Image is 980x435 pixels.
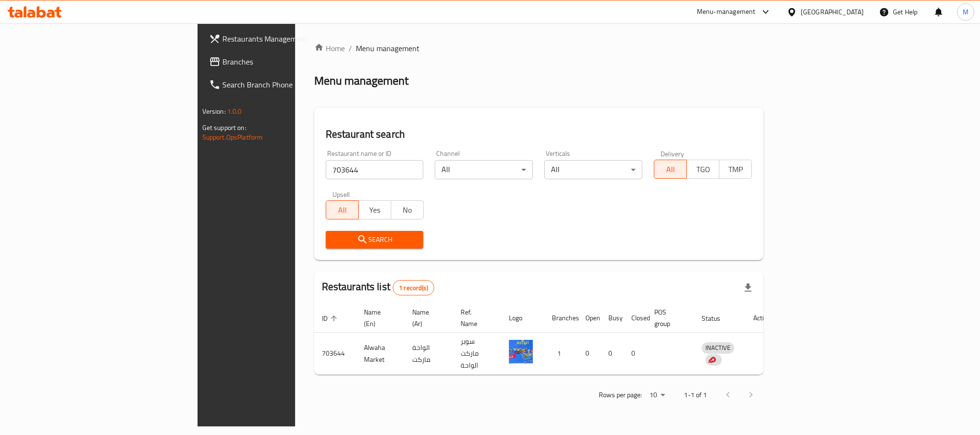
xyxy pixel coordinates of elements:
div: INACTIVE [702,342,734,354]
button: Yes [358,200,391,219]
h2: Menu management [314,73,408,88]
span: 1.0.0 [227,105,242,118]
span: All [658,163,683,176]
span: INACTIVE [702,342,734,353]
div: Indicates that the vendor menu management has been moved to DH Catalog service [705,354,722,366]
span: Name (En) [364,306,393,329]
td: Alwaha Market [356,333,405,375]
th: Busy [601,304,624,333]
span: TGO [691,163,716,176]
span: Version: [202,105,226,118]
a: Support.OpsPlatform [202,131,263,143]
td: سوبر ماركت الواحة [453,333,501,375]
table: enhanced table [314,304,779,375]
th: Closed [624,304,647,333]
button: TGO [686,160,719,179]
th: Branches [544,304,578,333]
span: POS group [654,306,683,329]
img: delivery hero logo [707,356,716,364]
a: Branches [201,50,361,73]
div: Rows per page: [646,388,669,402]
h2: Restaurant search [326,127,752,141]
input: Search for restaurant name or ID.. [326,160,424,179]
span: ID [322,313,340,324]
span: TMP [723,163,748,176]
button: Search [326,231,424,249]
button: No [391,200,424,219]
th: Logo [501,304,544,333]
span: Name (Ar) [412,306,441,329]
th: Open [578,304,601,333]
div: All [544,160,642,179]
td: 0 [578,333,601,375]
span: Restaurants Management [222,33,353,44]
span: M [963,7,969,17]
button: All [326,200,359,219]
span: Search [333,234,416,246]
div: Total records count [393,280,434,295]
span: Ref. Name [461,306,490,329]
div: Menu-management [697,6,756,18]
span: Branches [222,56,353,67]
span: Search Branch Phone [222,79,353,90]
button: TMP [719,160,752,179]
a: Restaurants Management [201,27,361,50]
span: No [395,203,420,217]
span: Menu management [356,43,419,54]
a: Search Branch Phone [201,73,361,96]
div: All [435,160,533,179]
label: Upsell [332,191,350,197]
span: Get support on: [202,121,246,134]
td: 0 [601,333,624,375]
td: 0 [624,333,647,375]
nav: breadcrumb [314,43,764,54]
span: All [330,203,355,217]
span: 1 record(s) [393,283,434,293]
span: Status [702,313,733,324]
label: Delivery [661,150,684,157]
h2: Restaurants list [322,280,434,295]
p: 1-1 of 1 [684,389,707,401]
div: [GEOGRAPHIC_DATA] [801,7,864,17]
th: Action [746,304,779,333]
td: الواحة ماركت [405,333,453,375]
p: Rows per page: [599,389,642,401]
img: Alwaha Market [509,340,533,364]
span: Yes [363,203,387,217]
td: 1 [544,333,578,375]
button: All [654,160,687,179]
